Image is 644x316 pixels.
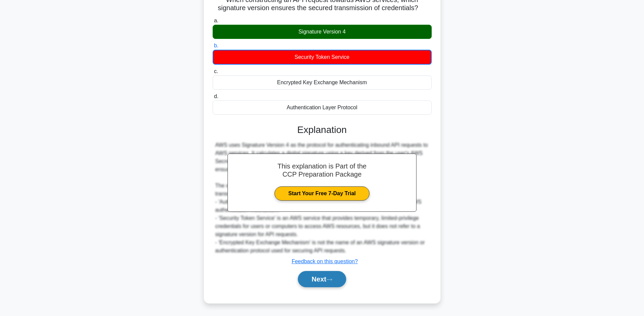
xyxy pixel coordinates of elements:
a: Feedback on this question? [292,258,358,264]
div: Security Token Service [213,50,432,65]
button: Next [298,271,346,287]
div: Encrypted Key Exchange Mechanism [213,75,432,90]
h3: Explanation [217,124,428,136]
div: AWS uses Signature Version 4 as the protocol for authenticating inbound API requests to AWS servi... [215,141,429,255]
span: b. [214,43,218,48]
span: d. [214,93,218,99]
a: Start Your Free 7-Day Trial [275,186,369,201]
span: a. [214,18,218,23]
span: c. [214,68,218,74]
div: Signature Version 4 [213,25,432,39]
div: Authentication Layer Protocol [213,100,432,115]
